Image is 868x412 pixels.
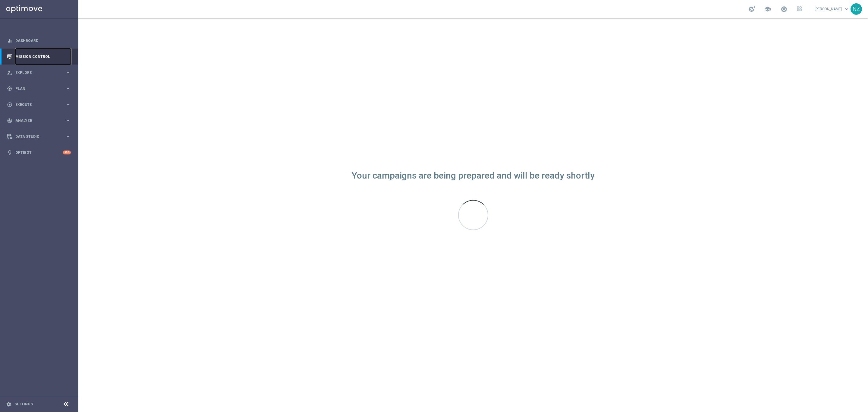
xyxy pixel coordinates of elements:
button: Data Studio keyboard_arrow_right [7,134,71,139]
i: gps_fixed [7,86,12,91]
a: Settings [14,402,33,406]
span: keyboard_arrow_down [843,6,850,12]
span: Data Studio [15,135,65,138]
i: settings [6,401,11,407]
i: person_search [7,70,12,75]
span: Analyze [15,119,65,122]
a: [PERSON_NAME]keyboard_arrow_down [814,5,851,14]
div: +10 [63,151,71,154]
div: Optibot [7,144,71,160]
div: Explore [7,70,65,75]
div: Execute [7,102,65,107]
span: Execute [15,103,65,106]
button: track_changes Analyze keyboard_arrow_right [7,118,71,123]
div: Dashboard [7,33,71,49]
span: Plan [15,87,65,90]
span: school [764,6,771,12]
div: Data Studio [7,134,65,139]
div: NZ [851,3,862,15]
button: person_search Explore keyboard_arrow_right [7,70,71,75]
button: play_circle_outline Execute keyboard_arrow_right [7,102,71,107]
i: lightbulb [7,150,12,155]
a: Dashboard [15,33,71,49]
i: keyboard_arrow_right [65,102,71,107]
div: Plan [7,86,65,91]
i: keyboard_arrow_right [65,118,71,123]
i: keyboard_arrow_right [65,134,71,139]
button: equalizer Dashboard [7,38,71,43]
div: Mission Control [7,49,71,65]
i: keyboard_arrow_right [65,86,71,91]
button: gps_fixed Plan keyboard_arrow_right [7,86,71,91]
a: Mission Control [15,49,71,65]
i: equalizer [7,38,12,43]
button: lightbulb Optibot +10 [7,150,71,155]
span: Explore [15,71,65,74]
i: keyboard_arrow_right [65,70,71,75]
a: Optibot [15,144,63,160]
button: Mission Control [7,54,71,59]
div: Your campaigns are being prepared and will be ready shortly [352,173,595,178]
div: Analyze [7,118,65,123]
i: track_changes [7,118,12,123]
i: play_circle_outline [7,102,12,107]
